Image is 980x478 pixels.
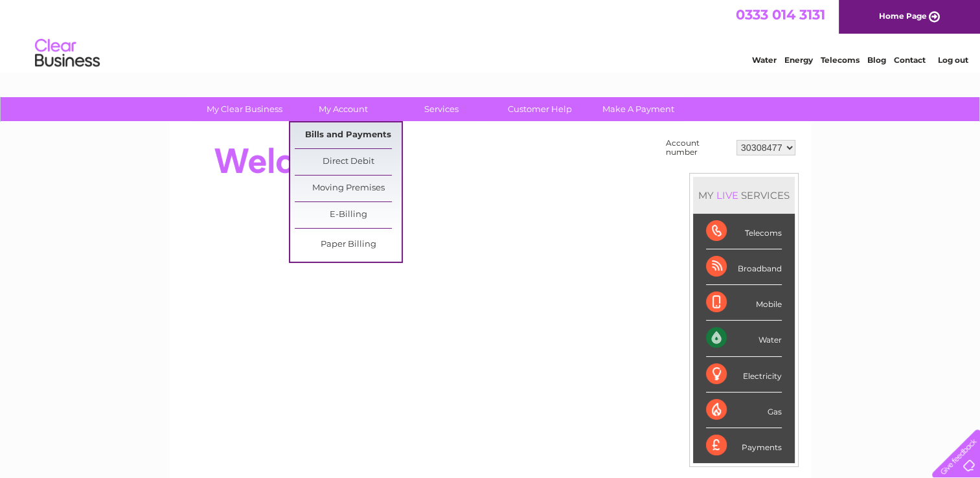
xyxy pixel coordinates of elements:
a: Telecoms [821,55,860,65]
div: Gas [706,393,782,428]
td: Account number [663,135,733,160]
a: Log out [937,55,968,65]
a: Services [388,97,495,121]
div: Electricity [706,357,782,393]
a: My Clear Business [191,97,298,121]
img: logo.png [34,34,100,73]
div: Mobile [706,285,782,321]
div: Payments [706,428,782,463]
a: Contact [894,55,926,65]
div: Water [706,321,782,356]
a: Moving Premises [295,176,402,201]
a: Water [752,55,777,65]
div: Telecoms [706,214,782,249]
a: My Account [290,97,396,121]
a: Blog [867,55,886,65]
a: E-Billing [295,202,402,228]
a: Bills and Payments [295,122,402,148]
a: Paper Billing [295,232,402,258]
div: MY SERVICES [693,177,795,214]
div: LIVE [714,189,741,201]
a: Customer Help [486,97,593,121]
a: Energy [784,55,813,65]
a: Direct Debit [295,149,402,175]
a: Make A Payment [585,97,692,121]
a: 0333 014 3131 [736,6,825,23]
div: Clear Business is a trading name of Verastar Limited (registered in [GEOGRAPHIC_DATA] No. 3667643... [185,7,797,63]
div: Broadband [706,249,782,285]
